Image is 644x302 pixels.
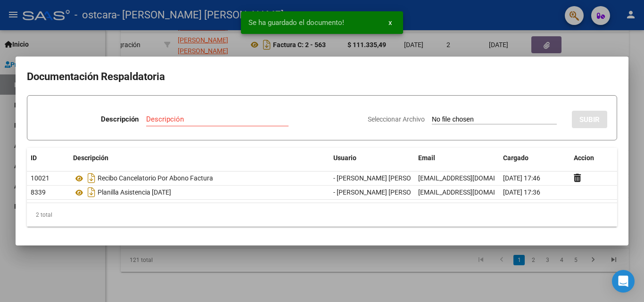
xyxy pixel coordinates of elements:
span: - [PERSON_NAME] [PERSON_NAME] [333,188,439,196]
span: ID [31,154,37,162]
datatable-header-cell: Accion [570,148,617,168]
div: Recibo Cancelatorio Por Abono Factura [73,171,326,186]
span: 8339 [31,188,46,196]
span: Se ha guardado el documento! [248,18,344,27]
datatable-header-cell: Email [414,148,499,168]
h2: Documentación Respaldatoria [27,68,617,86]
div: Planilla Asistencia [DATE] [73,185,326,200]
datatable-header-cell: Usuario [330,148,414,168]
span: [EMAIL_ADDRESS][DOMAIN_NAME] [418,174,523,182]
span: Accion [574,154,594,162]
span: x [388,18,392,27]
button: SUBIR [572,111,607,128]
i: Descargar documento [85,185,98,200]
span: SUBIR [579,115,600,124]
div: Open Intercom Messenger [612,270,635,293]
p: Descripción [101,114,139,125]
span: Cargado [503,154,528,162]
datatable-header-cell: ID [27,148,69,168]
button: x [381,14,399,31]
span: [DATE] 17:36 [503,188,540,196]
datatable-header-cell: Descripción [69,148,330,168]
span: 10021 [31,174,50,182]
span: [EMAIL_ADDRESS][DOMAIN_NAME] [418,188,523,196]
span: Descripción [73,154,108,162]
span: Usuario [333,154,356,162]
datatable-header-cell: Cargado [499,148,570,168]
span: Email [418,154,435,162]
span: Seleccionar Archivo [368,115,425,123]
div: 2 total [27,203,617,227]
span: [DATE] 17:46 [503,174,540,182]
i: Descargar documento [85,171,98,186]
span: - [PERSON_NAME] [PERSON_NAME] [333,174,439,182]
